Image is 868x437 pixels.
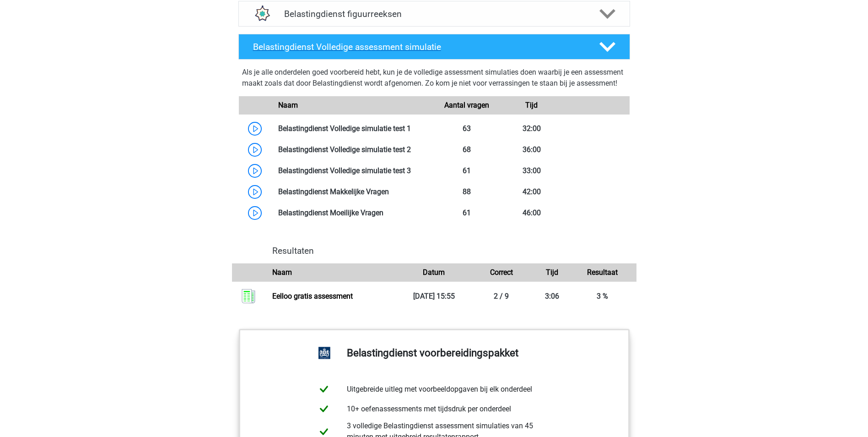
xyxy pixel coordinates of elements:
div: Als je alle onderdelen goed voorbereid hebt, kun je de volledige assessment simulaties doen waarb... [242,67,626,93]
div: Tijd [535,267,569,278]
h4: Resultaten [272,246,629,256]
div: Belastingdienst Volledige simulatie test 3 [271,165,434,176]
div: Correct [468,267,535,278]
div: Resultaat [569,267,636,278]
div: Aantal vragen [434,100,499,111]
div: Naam [271,100,434,111]
h4: Belastingdienst Volledige assessment simulatie [253,42,584,52]
div: Belastingdienst Volledige simulatie test 1 [271,123,434,134]
div: Datum [400,267,468,278]
div: Naam [265,267,400,278]
div: Belastingdienst Makkelijke Vragen [271,186,434,197]
img: figuurreeksen [250,2,274,26]
div: Belastingdienst Volledige simulatie test 2 [271,144,434,155]
a: Eelloo gratis assessment [272,292,353,300]
a: Belastingdienst Volledige assessment simulatie [235,34,634,60]
div: Belastingdienst Moeilijke Vragen [271,208,434,218]
h4: Belastingdienst figuurreeksen [284,9,584,19]
a: figuurreeksen Belastingdienst figuurreeksen [235,1,634,27]
div: Tijd [499,100,564,111]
